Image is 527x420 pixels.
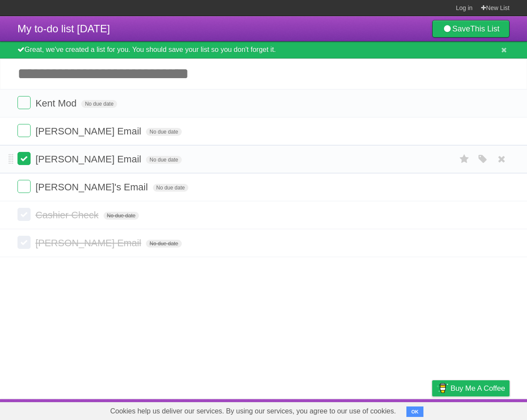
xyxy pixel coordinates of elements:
[35,210,101,220] span: Cashier Check
[35,238,143,248] span: [PERSON_NAME] Email
[391,401,410,418] a: Terms
[146,156,181,164] span: No due date
[17,236,31,249] label: Done
[454,401,510,418] a: Suggest a feature
[345,401,380,418] a: Developers
[432,20,510,38] a: SaveThis List
[470,24,499,33] b: This List
[35,154,143,165] span: [PERSON_NAME] Email
[35,182,150,193] span: [PERSON_NAME]'s Email
[104,212,139,220] span: No due date
[17,124,31,137] label: Done
[35,98,79,109] span: Kent Mod
[17,180,31,193] label: Done
[17,152,31,165] label: Done
[17,23,110,34] span: My to-do list [DATE]
[432,380,510,396] a: Buy me a coffee
[146,240,181,248] span: No due date
[421,401,444,418] a: Privacy
[451,381,505,396] span: Buy me a coffee
[316,401,334,418] a: About
[437,381,448,396] img: Buy me a coffee
[153,184,188,192] span: No due date
[456,152,473,166] label: Star task
[81,100,117,108] span: No due date
[406,406,423,417] button: OK
[35,126,143,137] span: [PERSON_NAME] Email
[17,96,31,109] label: Done
[146,128,181,136] span: No due date
[17,208,31,221] label: Done
[101,403,405,420] span: Cookies help us deliver our services. By using our services, you agree to our use of cookies.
